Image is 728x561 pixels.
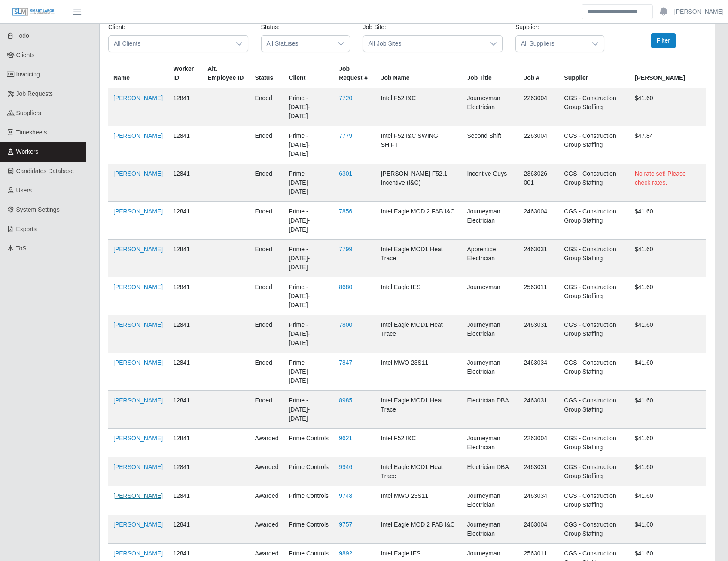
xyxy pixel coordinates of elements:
[16,168,74,174] span: Candidates Database
[519,486,559,515] td: 2463034
[630,353,706,391] td: $41.60
[462,353,519,391] td: Journeyman Electrician
[339,435,352,442] a: 9621
[109,36,231,52] span: All Clients
[168,164,202,202] td: 12841
[16,148,39,155] span: Workers
[113,170,163,177] a: [PERSON_NAME]
[519,126,559,164] td: 2263004
[519,457,559,486] td: 2463031
[339,170,352,177] a: 6301
[630,59,706,88] th: [PERSON_NAME]
[262,36,332,52] span: All Statuses
[462,126,519,164] td: Second Shift
[113,95,163,101] a: [PERSON_NAME]
[519,353,559,391] td: 2463034
[559,126,629,164] td: CGS - Construction Group Staffing
[250,202,283,240] td: ended
[168,457,202,486] td: 12841
[283,277,334,315] td: Prime - [DATE]-[DATE]
[462,391,519,429] td: Electrician DBA
[108,59,168,88] th: Name
[16,187,32,194] span: Users
[250,353,283,391] td: ended
[376,59,462,88] th: Job Name
[283,164,334,202] td: Prime - [DATE]-[DATE]
[113,132,163,139] a: [PERSON_NAME]
[376,429,462,457] td: Intel F52 I&C
[168,353,202,391] td: 12841
[376,126,462,164] td: Intel F52 I&C SWING SHIFT
[250,126,283,164] td: ended
[168,315,202,353] td: 12841
[363,23,386,32] label: Job Site:
[519,88,559,126] td: 2263004
[16,90,53,97] span: Job Requests
[283,202,334,240] td: Prime - [DATE]-[DATE]
[283,429,334,457] td: Prime Controls
[339,521,352,528] a: 9757
[515,23,539,32] label: Supplier:
[376,486,462,515] td: Intel MWO 23S11
[16,206,60,213] span: System Settings
[16,129,47,136] span: Timesheets
[113,521,163,528] a: [PERSON_NAME]
[168,59,202,88] th: Worker ID
[250,391,283,429] td: ended
[462,486,519,515] td: Journeyman Electrician
[113,208,163,215] a: [PERSON_NAME]
[559,429,629,457] td: CGS - Construction Group Staffing
[376,202,462,240] td: Intel Eagle MOD 2 FAB I&C
[519,391,559,429] td: 2463031
[339,359,352,366] a: 7847
[113,397,163,404] a: [PERSON_NAME]
[16,52,35,58] span: Clients
[113,321,163,328] a: [PERSON_NAME]
[168,88,202,126] td: 12841
[462,240,519,277] td: Apprentice Electrician
[339,284,352,290] a: 8680
[202,59,250,88] th: Alt. Employee ID
[168,429,202,457] td: 12841
[250,429,283,457] td: awarded
[519,277,559,315] td: 2563011
[376,88,462,126] td: Intel F52 I&C
[462,515,519,544] td: Journeyman Electrician
[635,170,686,186] span: No rate set! Please check rates.
[519,164,559,202] td: 2363026-001
[113,550,163,557] a: [PERSON_NAME]
[250,486,283,515] td: awarded
[630,515,706,544] td: $41.60
[16,71,40,78] span: Invoicing
[559,164,629,202] td: CGS - Construction Group Staffing
[261,23,280,32] label: Status:
[559,353,629,391] td: CGS - Construction Group Staffing
[108,23,125,32] label: Client:
[250,88,283,126] td: ended
[462,88,519,126] td: Journeyman Electrician
[283,59,334,88] th: Client
[559,457,629,486] td: CGS - Construction Group Staffing
[630,457,706,486] td: $41.60
[462,457,519,486] td: Electrician DBA
[462,164,519,202] td: Incentive Guys
[559,391,629,429] td: CGS - Construction Group Staffing
[250,315,283,353] td: ended
[283,88,334,126] td: Prime - [DATE]-[DATE]
[582,4,653,19] input: Search
[12,7,55,17] img: SLM Logo
[630,486,706,515] td: $41.60
[630,240,706,277] td: $41.60
[462,59,519,88] th: Job Title
[113,359,163,366] a: [PERSON_NAME]
[113,435,163,442] a: [PERSON_NAME]
[630,88,706,126] td: $41.60
[168,240,202,277] td: 12841
[250,164,283,202] td: ended
[376,515,462,544] td: Intel Eagle MOD 2 FAB I&C
[559,277,629,315] td: CGS - Construction Group Staffing
[462,202,519,240] td: Journeyman Electrician
[630,277,706,315] td: $41.60
[674,7,724,16] a: [PERSON_NAME]
[519,515,559,544] td: 2463004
